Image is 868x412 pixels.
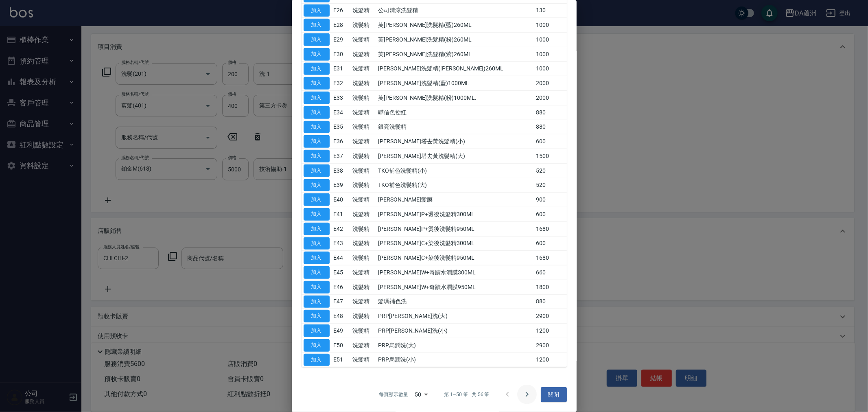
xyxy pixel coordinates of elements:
div: 50 [411,384,431,405]
td: 洗髮精 [350,163,376,178]
td: 520 [534,178,566,193]
td: [PERSON_NAME]C+染後洗髮精950ML [376,251,534,265]
td: 芙[PERSON_NAME]洗髮精(粉)260ML [376,33,534,47]
td: 洗髮精 [350,207,376,222]
td: 880 [534,294,566,309]
td: 1000 [534,47,566,61]
td: E30 [332,47,350,61]
td: E41 [332,207,350,222]
button: 加入 [304,19,330,31]
button: 加入 [304,310,330,322]
button: 加入 [304,252,330,264]
td: TKO補色洗髮精(大) [376,178,534,193]
button: 加入 [304,33,330,46]
td: 洗髮精 [350,149,376,164]
td: 洗髮精 [350,294,376,309]
td: 1680 [534,221,566,236]
td: E31 [332,61,350,76]
td: 660 [534,265,566,280]
td: E29 [332,33,350,47]
td: E26 [332,3,350,18]
td: E49 [332,324,350,338]
td: 洗髮精 [350,3,376,18]
button: 加入 [304,48,330,61]
td: E36 [332,134,350,149]
td: 2900 [534,338,566,353]
button: 加入 [304,121,330,134]
td: [PERSON_NAME]P+燙後洗髮精300ML [376,207,534,222]
td: E48 [332,309,350,324]
td: 洗髮精 [350,338,376,353]
td: E34 [332,105,350,120]
td: E37 [332,149,350,164]
td: 洗髮精 [350,178,376,193]
td: PRP[PERSON_NAME]洗(大) [376,309,534,324]
td: E47 [332,294,350,309]
td: 洗髮精 [350,251,376,265]
td: E46 [332,280,350,294]
td: 洗髮精 [350,265,376,280]
td: [PERSON_NAME]洗髮精([PERSON_NAME])260ML [376,61,534,76]
td: 洗髮精 [350,134,376,149]
button: 加入 [304,324,330,337]
td: 洗髮精 [350,280,376,294]
td: 洗髮精 [350,33,376,47]
td: 洗髮精 [350,309,376,324]
button: 加入 [304,339,330,352]
td: 1800 [534,280,566,294]
td: 洗髮精 [350,193,376,207]
td: 髮瑪補色洗 [376,294,534,309]
button: 加入 [304,92,330,104]
td: [PERSON_NAME]W+奇蹟水潤膜950ML [376,280,534,294]
td: TKO補色洗髮精(小) [376,163,534,178]
td: 公司清涼洗髮精 [376,3,534,18]
td: E50 [332,338,350,353]
td: PRP[PERSON_NAME]洗(小) [376,324,534,338]
td: E28 [332,18,350,33]
td: 600 [534,207,566,222]
td: 洗髮精 [350,120,376,134]
td: PRP烏潤洗(小) [376,353,534,367]
td: 洗髮精 [350,76,376,91]
button: 加入 [304,4,330,17]
td: E45 [332,265,350,280]
td: 880 [534,120,566,134]
td: 1200 [534,353,566,367]
button: 加入 [304,223,330,235]
td: [PERSON_NAME]C+染後洗髮精300ML [376,236,534,251]
td: 洗髮精 [350,105,376,120]
td: 900 [534,193,566,207]
button: Go to next page [517,385,537,404]
button: 加入 [304,193,330,206]
td: [PERSON_NAME]W+奇蹟水潤膜300ML [376,265,534,280]
td: 洗髮精 [350,236,376,251]
button: 加入 [304,135,330,148]
td: 洗髮精 [350,353,376,367]
td: [PERSON_NAME]髮膜 [376,193,534,207]
td: E38 [332,163,350,178]
td: 洗髮精 [350,47,376,61]
td: 芙[PERSON_NAME]洗髮精(藍)260ML [376,18,534,33]
td: 1200 [534,324,566,338]
button: 加入 [304,266,330,279]
td: 芙[PERSON_NAME]洗髮精(紫)260ML [376,47,534,61]
td: E32 [332,76,350,91]
button: 加入 [304,208,330,221]
td: 驊信色控紅 [376,105,534,120]
td: 1500 [534,149,566,164]
td: 2000 [534,91,566,105]
td: 1000 [534,18,566,33]
td: 洗髮精 [350,61,376,76]
td: E39 [332,178,350,193]
td: E33 [332,91,350,105]
td: E44 [332,251,350,265]
td: [PERSON_NAME]洗髮精(藍)1000ML [376,76,534,91]
td: [PERSON_NAME]塔去黃洗髮精(大) [376,149,534,164]
button: 加入 [304,150,330,162]
td: 600 [534,134,566,149]
td: E43 [332,236,350,251]
td: 2900 [534,309,566,324]
p: 第 1–50 筆 共 56 筆 [444,391,489,398]
button: 關閉 [541,387,567,402]
td: PRP烏潤洗(大) [376,338,534,353]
